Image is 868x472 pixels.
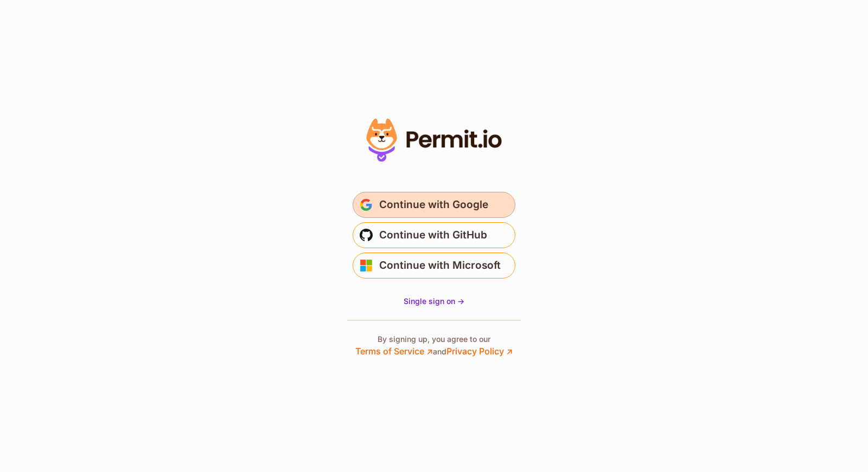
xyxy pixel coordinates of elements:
button: Continue with GitHub [353,222,515,248]
button: Continue with Microsoft [353,253,515,279]
a: Privacy Policy ↗ [446,346,513,357]
button: Continue with Google [353,192,515,218]
p: By signing up, you agree to our and [355,334,513,358]
span: Continue with Microsoft [379,257,501,274]
a: Single sign on -> [404,296,464,307]
a: Terms of Service ↗ [355,346,433,357]
span: Continue with GitHub [379,227,487,244]
span: Single sign on -> [404,296,464,306]
span: Continue with Google [379,196,488,214]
